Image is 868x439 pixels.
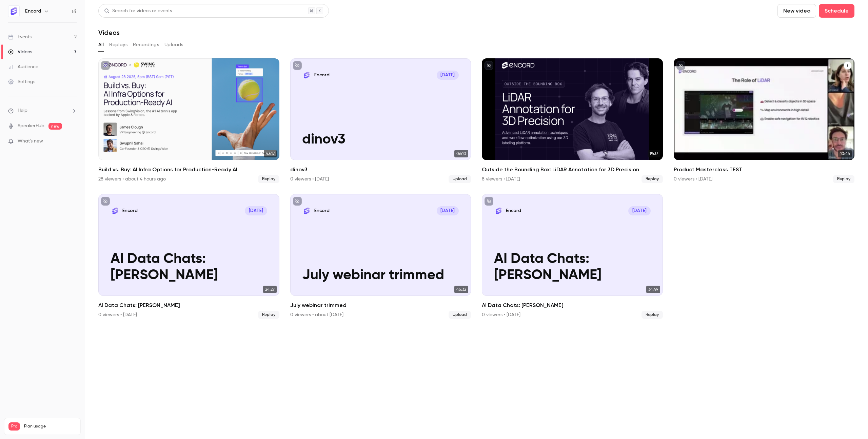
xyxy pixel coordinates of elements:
li: help-dropdown-opener [8,107,77,114]
p: Encord [122,208,138,214]
div: 0 viewers • [DATE] [98,311,137,318]
p: Encord [314,72,330,78]
img: July webinar trimmed [302,206,311,215]
button: unpublished [101,61,110,70]
span: Upload [449,175,471,183]
span: 10:46 [838,150,852,157]
span: 34:49 [646,286,660,293]
h2: AI Data Chats: [PERSON_NAME] [482,301,663,309]
li: Build vs. Buy: AI Infra Options for Production-Ready AI [98,58,279,183]
ul: Videos [98,58,854,319]
span: Replay [833,175,854,183]
h2: Outside the Bounding Box: LiDAR Annotation for 3D Precision [482,166,663,174]
div: 0 viewers • [DATE] [482,311,520,318]
button: unpublished [293,61,302,70]
a: AI Data Chats: Andrew TraskEncord[DATE]AI Data Chats: [PERSON_NAME]24:27AI Data Chats: [PERSON_NA... [98,194,279,319]
span: Plan usage [24,424,76,429]
div: Settings [8,78,35,85]
h2: AI Data Chats: [PERSON_NAME] [98,301,279,309]
span: Pro [8,422,20,431]
span: 24:27 [263,286,277,293]
p: Encord [506,208,521,214]
span: new [48,123,62,130]
button: unpublished [485,197,493,206]
button: Recordings [133,39,159,50]
span: Upload [449,311,471,319]
h1: Videos [98,28,120,37]
div: Audience [8,63,38,70]
p: dinov3 [302,132,459,148]
div: 28 viewers • about 4 hours ago [98,176,166,183]
p: AI Data Chats: [PERSON_NAME] [111,251,267,284]
a: 43:17Build vs. Buy: AI Infra Options for Production-Ready AI28 viewers • about 4 hours agoReplay [98,58,279,183]
button: All [98,39,104,50]
p: Encord [314,208,330,214]
span: 43:17 [264,150,277,157]
button: Replays [109,39,127,50]
iframe: Noticeable Trigger [68,138,77,145]
button: unpublished [293,197,302,206]
span: Replay [642,175,663,183]
li: AI Data Chats: Martine Wauben [482,194,663,319]
img: AI Data Chats: Martine Wauben [494,206,503,215]
a: 19:37Outside the Bounding Box: LiDAR Annotation for 3D Precision8 viewers • [DATE]Replay [482,58,663,183]
button: unpublished [101,197,110,206]
li: Outside the Bounding Box: LiDAR Annotation for 3D Precision [482,58,663,183]
div: Search for videos or events [104,7,172,15]
h6: Encord [25,8,41,15]
h2: July webinar trimmed [290,301,471,309]
li: AI Data Chats: Andrew Trask [98,194,279,319]
span: [DATE] [437,206,459,215]
button: New video [777,4,816,18]
span: [DATE] [245,206,267,215]
span: Replay [642,311,663,319]
span: [DATE] [628,206,650,215]
li: July webinar trimmed [290,194,471,319]
section: Videos [98,4,854,435]
a: SpeakerHub [18,122,44,130]
p: AI Data Chats: [PERSON_NAME] [494,251,651,284]
div: 0 viewers • about [DATE] [290,311,343,318]
img: Encord [8,6,19,17]
span: Replay [258,175,279,183]
p: July webinar trimmed [302,267,459,284]
h2: Product Masterclass TEST [674,166,855,174]
span: 06:10 [454,150,468,157]
h2: dinov3 [290,166,471,174]
button: unpublished [485,61,493,70]
button: Schedule [819,4,854,18]
a: dinov3Encord[DATE]dinov306:10dinov30 viewers • [DATE]Upload [290,58,471,183]
span: Replay [258,311,279,319]
div: Videos [8,49,32,55]
a: July webinar trimmedEncord[DATE]July webinar trimmed45:32July webinar trimmed0 viewers • about [D... [290,194,471,319]
button: Uploads [164,39,183,50]
span: [DATE] [437,71,459,80]
div: 0 viewers • [DATE] [674,176,712,183]
img: dinov3 [302,71,311,80]
div: 0 viewers • [DATE] [290,176,329,183]
a: AI Data Chats: Martine WaubenEncord[DATE]AI Data Chats: [PERSON_NAME]34:49AI Data Chats: [PERSON_... [482,194,663,319]
img: AI Data Chats: Andrew Trask [111,206,120,215]
div: Events [8,34,32,40]
h2: Build vs. Buy: AI Infra Options for Production-Ready AI [98,166,279,174]
span: What's new [18,138,43,145]
span: Help [18,107,27,114]
span: 45:32 [454,286,468,293]
span: 19:37 [648,150,660,157]
li: dinov3 [290,58,471,183]
button: unpublished [676,61,685,70]
a: 10:46Product Masterclass TEST0 viewers • [DATE]Replay [674,58,855,183]
li: Product Masterclass TEST [674,58,855,183]
div: 8 viewers • [DATE] [482,176,520,183]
